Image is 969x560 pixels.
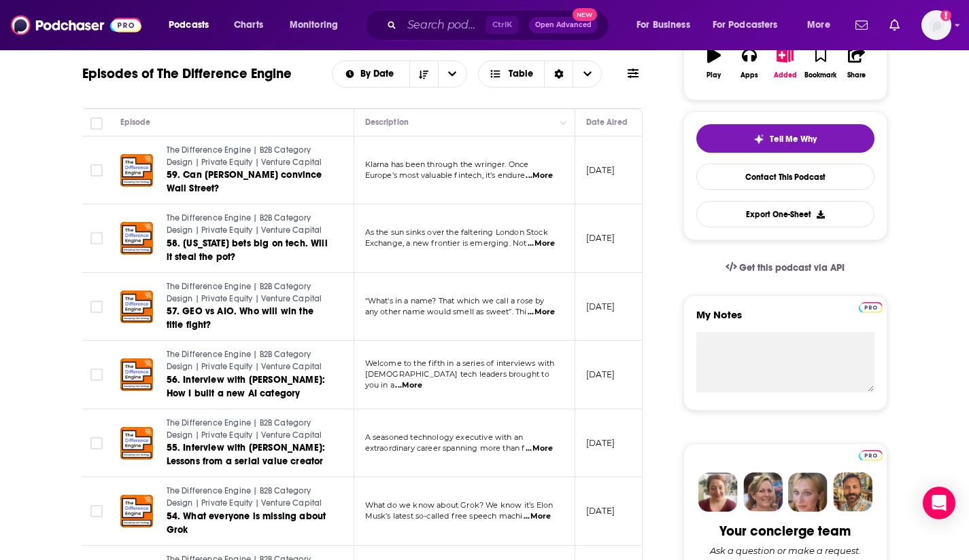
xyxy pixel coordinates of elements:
button: Export One-Sheet [696,201,874,227]
span: Exchange, a new frontier is emerging. Not [365,238,527,248]
span: Table [509,69,533,79]
img: User Profile [921,10,951,40]
button: Apps [732,39,767,88]
a: The Difference Engine | B2B Category Design | Private Equity | Venture Capital [167,417,330,441]
span: ...More [524,511,551,522]
a: Pro website [859,300,883,313]
span: What do we know about Grok? We know it’s Elon [365,500,554,510]
img: Barbara Profile [743,472,783,512]
span: Toggle select row [90,164,103,176]
a: The Difference Engine | B2B Category Design | Private Equity | Venture Capital [167,349,330,373]
img: Podchaser Pro [859,302,883,313]
span: Tell Me Why [770,134,817,145]
span: Logged in as bigswing [921,10,951,40]
button: Added [767,39,802,88]
a: Show notifications dropdown [850,14,873,37]
span: ...More [528,307,555,318]
span: Toggle select row [90,301,103,313]
button: Choose View [478,60,602,88]
button: Column Actions [556,115,572,131]
input: Search podcasts, credits, & more... [402,14,486,36]
span: 57. GEO vs AIO. Who will win the title fight? [167,305,313,331]
img: Podchaser - Follow, Share and Rate Podcasts [11,12,141,38]
img: tell me why sparkle [753,134,764,145]
div: Description [365,114,409,130]
h1: Episodes of The Difference Engine [82,65,292,82]
span: Toggle select row [90,232,103,244]
button: Share [838,39,874,88]
a: Pro website [859,448,883,461]
span: The Difference Engine | B2B Category Design | Private Equity | Venture Capital [167,282,322,303]
button: open menu [704,14,798,36]
img: Jon Profile [833,472,872,512]
span: any other name would smell as sweet”. Thi [365,307,527,316]
div: Search podcasts, credits, & more... [377,10,622,41]
img: Podchaser Pro [859,450,883,461]
button: open menu [438,61,466,87]
span: ...More [526,170,553,181]
span: Monitoring [290,16,338,35]
span: By Date [360,69,398,79]
a: 59. Can [PERSON_NAME] convince Wall Street? [167,168,330,195]
a: The Difference Engine | B2B Category Design | Private Equity | Venture Capital [167,485,330,509]
p: [DATE] [586,301,615,312]
span: ...More [528,238,555,249]
span: Welcome to the fifth in a series of interviews with [365,358,555,368]
a: 55. Interview with [PERSON_NAME]: Lessons from a serial value creator [167,441,330,468]
img: Jules Profile [788,472,828,512]
a: 58. [US_STATE] bets big on tech. Will it steal the pot? [167,237,330,264]
span: 59. Can [PERSON_NAME] convince Wall Street? [167,169,322,194]
a: Charts [225,14,271,36]
button: Bookmark [803,39,838,88]
span: The Difference Engine | B2B Category Design | Private Equity | Venture Capital [167,486,322,508]
div: Your concierge team [719,523,851,540]
span: Ctrl K [486,16,518,34]
a: 56. Interview with [PERSON_NAME]: How I built a new AI category [167,373,330,400]
div: Date Aired [586,114,628,130]
a: Show notifications dropdown [884,14,905,37]
span: Toggle select row [90,437,103,449]
button: open menu [159,14,226,36]
span: A seasoned technology executive with an [365,432,524,442]
div: Episode [120,114,151,130]
span: Europe’s most valuable fintech, it’s endure [365,170,525,180]
span: Musk’s latest so-called free speech machi [365,511,523,521]
p: [DATE] [586,437,615,449]
a: 57. GEO vs AIO. Who will win the title fight? [167,305,330,332]
span: [DEMOGRAPHIC_DATA] tech leaders brought to you in a [365,369,549,390]
p: [DATE] [586,369,615,380]
span: The Difference Engine | B2B Category Design | Private Equity | Venture Capital [167,350,322,371]
span: 54. What everyone is missing about Grok [167,510,326,536]
span: Klarna has been through the wringer. Once [365,160,529,169]
div: Open Intercom Messenger [923,487,955,519]
div: Added [774,71,797,79]
span: The Difference Engine | B2B Category Design | Private Equity | Venture Capital [167,145,322,167]
button: Sort Direction [409,61,438,87]
span: New [573,8,597,21]
a: Contact This Podcast [696,164,874,190]
button: open menu [627,14,707,36]
button: tell me why sparkleTell Me Why [696,124,874,153]
p: [DATE] [586,232,615,244]
div: Share [847,71,866,79]
div: Ask a question or make a request. [710,545,861,556]
span: More [807,16,830,35]
div: Bookmark [804,71,836,79]
p: [DATE] [586,164,615,176]
p: [DATE] [586,505,615,517]
span: Toggle select row [90,369,103,381]
div: Sort Direction [544,61,573,87]
span: ...More [526,443,553,454]
span: As the sun sinks over the faltering London Stock [365,227,548,237]
a: 54. What everyone is missing about Grok [167,510,330,537]
span: Get this podcast via API [739,262,845,274]
button: open menu [798,14,847,36]
a: The Difference Engine | B2B Category Design | Private Equity | Venture Capital [167,281,330,305]
span: ...More [395,380,422,391]
svg: Add a profile image [940,10,951,21]
button: Play [696,39,732,88]
h2: Choose List sort [332,60,467,88]
button: open menu [280,14,356,36]
span: “What's in a name? That which we call a rose by [365,296,545,305]
span: 58. [US_STATE] bets big on tech. Will it steal the pot? [167,238,328,263]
